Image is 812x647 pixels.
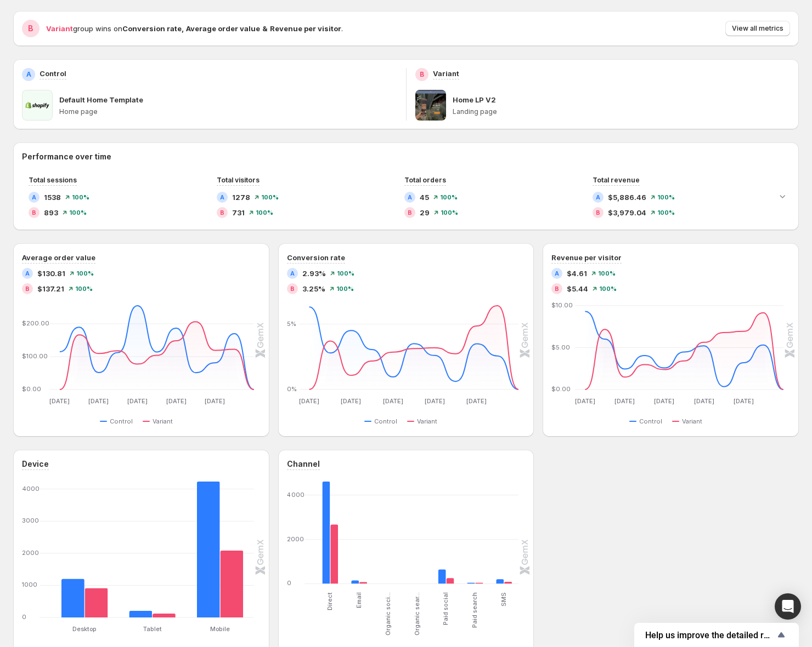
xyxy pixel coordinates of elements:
g: Paid search: Control 38,Variant 38 [461,482,490,584]
text: 4000 [22,485,40,493]
span: 45 [420,192,429,203]
span: Variant [682,417,702,426]
g: Mobile: Control 4234,Variant 2083 [186,482,253,617]
h3: Average order value [22,252,95,263]
rect: Control 2 [380,557,388,584]
rect: Variant 2083 [220,524,243,617]
rect: Control 4234 [197,482,220,617]
rect: Control 144 [351,554,359,584]
p: Home page [59,107,397,116]
text: 0% [287,385,297,393]
button: Show survey - Help us improve the detailed report for A/B campaigns [645,628,788,642]
rect: Variant 38 [475,557,483,584]
text: $200.00 [22,319,49,327]
text: $0.00 [22,385,41,393]
text: [DATE] [694,397,714,405]
h2: Performance over time [22,151,790,162]
g: Paid social: Control 642,Variant 250 [432,482,461,584]
text: $100.00 [22,352,48,360]
span: 100 % [261,194,279,201]
p: Landing page [453,107,791,116]
span: 100 % [337,270,354,277]
button: Control [364,415,402,428]
span: $5,886.46 [608,192,646,203]
button: Control [629,415,667,428]
text: 4000 [287,491,304,499]
span: $3,979.04 [608,207,646,218]
g: Tablet: Control 205,Variant 118 [119,482,186,617]
h2: A [25,270,30,277]
span: Total visitors [217,176,260,184]
h2: B [290,285,295,292]
text: 2000 [287,535,304,543]
rect: Variant 118 [153,587,176,617]
text: [DATE] [166,397,187,405]
g: Organic search: Control 1,Variant 1 [403,482,432,584]
span: 100 % [657,194,675,201]
span: Control [639,417,662,426]
span: 100 % [336,285,354,292]
text: Direct [326,593,334,611]
rect: Variant 908 [84,562,108,617]
span: Variant [153,417,173,426]
span: group wins on . [46,24,343,33]
rect: Variant 68 [359,556,366,584]
h2: B [420,70,424,79]
rect: Variant 84 [504,556,512,583]
span: $130.81 [37,268,65,279]
text: [DATE] [614,397,635,405]
text: [DATE] [299,397,319,405]
rect: Variant 250 [446,552,454,584]
span: 100 % [657,209,675,216]
span: 2.93% [302,268,326,279]
button: Expand chart [775,188,790,204]
span: 100 % [441,209,458,216]
text: [DATE] [88,397,109,405]
strong: & [262,24,268,33]
strong: Average order value [186,24,260,33]
span: $4.61 [567,268,587,279]
text: 0 [22,613,26,621]
h2: A [32,194,36,201]
span: 100 % [69,209,87,216]
text: 1000 [22,581,37,588]
text: Mobile [210,625,230,633]
rect: Control 1 [409,557,417,584]
span: Variant [417,417,437,426]
g: Organic social: Control 2,Variant 1 [374,482,403,584]
strong: , [182,24,184,33]
span: $5.44 [567,283,588,294]
span: $137.21 [37,283,64,294]
strong: Conversion rate [122,24,182,33]
span: Control [110,417,133,426]
text: 0 [287,580,291,587]
p: Home LP V2 [453,94,496,105]
button: Variant [672,415,707,428]
text: [DATE] [49,397,70,405]
span: 1538 [44,192,61,203]
text: 2000 [22,549,39,557]
rect: Control 642 [438,543,446,584]
span: 100 % [75,285,93,292]
h3: Conversion rate [287,252,345,263]
span: 100 % [76,270,94,277]
img: Default Home Template [22,90,53,121]
span: Total revenue [593,176,640,184]
g: Email: Control 144,Variant 68 [345,482,374,584]
text: [DATE] [466,397,487,405]
h2: B [32,209,36,216]
div: Open Intercom Messenger [775,593,801,620]
button: Control [100,415,137,428]
h2: B [220,209,224,216]
span: 100 % [72,194,89,201]
text: SMS [500,593,507,607]
span: 100 % [256,209,273,216]
h3: Channel [287,459,320,469]
span: Variant [46,24,73,33]
text: Paid social [442,593,450,626]
text: [DATE] [205,397,225,405]
span: 29 [420,207,430,218]
span: 893 [44,207,58,218]
h2: A [290,270,295,277]
h2: B [28,23,33,34]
